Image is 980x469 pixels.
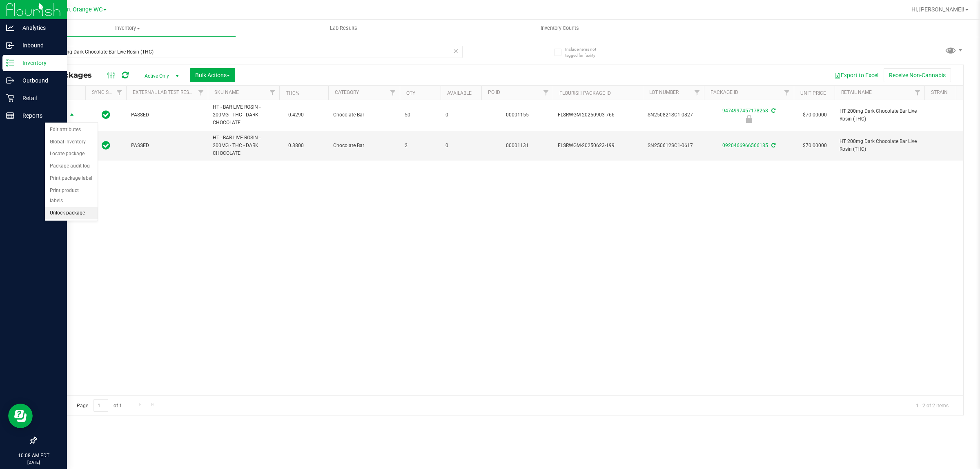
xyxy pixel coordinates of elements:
[4,452,63,459] p: 10:08 AM EDT
[406,90,415,96] a: Qty
[335,89,359,95] a: Category
[690,86,704,100] a: Filter
[800,90,826,96] a: Unit Price
[60,6,102,13] span: Port Orange WC
[648,142,699,150] span: SN250612SC1-0617
[770,143,775,148] span: Sync from Compliance System
[284,109,308,121] span: 0.4290
[92,89,123,95] a: Sync Status
[506,143,529,148] a: 00001131
[565,46,606,58] span: Include items not tagged for facility
[67,109,77,121] span: select
[649,89,679,95] a: Lot Number
[911,86,924,100] a: Filter
[45,124,98,136] li: Edit attributes
[45,172,98,185] li: Print package label
[94,399,108,412] input: 1
[213,103,274,127] span: HT - BAR LIVE ROSIN - 200MG - THC - DARK CHOCOLATE
[36,46,463,58] input: Search Package ID, Item Name, SKU, Lot or Part Number...
[386,86,400,100] a: Filter
[445,142,477,150] span: 0
[131,142,203,150] span: PASSED
[405,142,436,150] span: 2
[8,404,33,428] iframe: Resource center
[190,68,235,82] button: Bulk Actions
[6,41,14,49] inline-svg: Inbound
[45,148,98,160] li: Locate package
[14,76,63,85] p: Outbound
[266,86,279,100] a: Filter
[214,89,239,95] a: SKU Name
[20,20,236,37] a: Inventory
[539,86,553,100] a: Filter
[14,40,63,50] p: Inbound
[710,89,738,95] a: Package ID
[841,89,872,95] a: Retail Name
[133,89,197,95] a: External Lab Test Result
[284,140,308,152] span: 0.3800
[558,142,638,150] span: FLSRWGM-20250623-199
[45,207,98,219] li: Unlock package
[195,72,230,78] span: Bulk Actions
[194,86,208,100] a: Filter
[42,71,100,80] span: All Packages
[333,111,395,119] span: Chocolate Bar
[931,89,948,95] a: Strain
[452,20,668,37] a: Inventory Counts
[102,140,110,151] span: In Sync
[20,25,236,32] span: Inventory
[4,459,63,465] p: [DATE]
[6,24,14,32] inline-svg: Analytics
[70,399,129,412] span: Page of 1
[453,46,459,56] span: Clear
[445,111,477,119] span: 0
[829,68,884,82] button: Export to Excel
[884,68,951,82] button: Receive Non-Cannabis
[319,25,368,32] span: Lab Results
[722,108,768,114] a: 9474997457178268
[14,93,63,103] p: Retail
[6,59,14,67] inline-svg: Inventory
[45,136,98,148] li: Global inventory
[14,111,63,121] p: Reports
[909,399,955,411] span: 1 - 2 of 2 items
[840,138,920,153] span: HT 200mg Dark Chocolate Bar Live Rosin (THC)
[780,86,794,100] a: Filter
[488,89,500,95] a: PO ID
[286,90,299,96] a: THC%
[333,142,395,150] span: Chocolate Bar
[14,23,63,33] p: Analytics
[722,143,768,148] a: 0920466966566185
[6,112,14,120] inline-svg: Reports
[770,108,775,114] span: Sync from Compliance System
[45,160,98,172] li: Package audit log
[6,76,14,85] inline-svg: Outbound
[911,6,964,13] span: Hi, [PERSON_NAME]!
[45,185,98,207] li: Print product labels
[530,25,590,32] span: Inventory Counts
[799,140,831,152] span: $70.00000
[558,111,638,119] span: FLSRWGM-20250903-766
[131,111,203,119] span: PASSED
[14,58,63,68] p: Inventory
[648,111,699,119] span: SN250821SC1-0827
[405,111,436,119] span: 50
[236,20,452,37] a: Lab Results
[447,90,472,96] a: Available
[799,109,831,121] span: $70.00000
[213,134,274,158] span: HT - BAR LIVE ROSIN - 200MG - THC - DARK CHOCOLATE
[840,107,920,123] span: HT 200mg Dark Chocolate Bar Live Rosin (THC)
[506,112,529,118] a: 00001155
[102,109,110,121] span: In Sync
[559,90,611,96] a: Flourish Package ID
[703,115,795,123] div: Newly Received
[6,94,14,102] inline-svg: Retail
[113,86,126,100] a: Filter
